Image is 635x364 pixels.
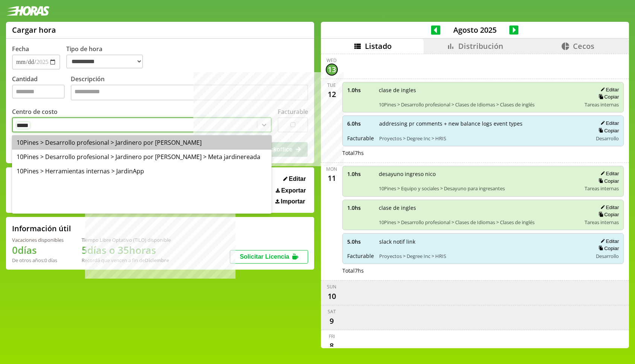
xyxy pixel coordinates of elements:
[379,120,588,127] span: addressing pr comments + new balance logs event types
[347,120,374,127] span: 6.0 hs
[596,211,619,218] button: Copiar
[273,187,308,194] button: Exportar
[326,64,338,76] div: 13
[379,135,588,142] span: Proyectos > Degree Inc > HRIS
[12,150,272,164] div: 10Pines > Desarrollo profesional > Jardinero por [PERSON_NAME] > Meta jardinereada
[12,257,64,264] div: De otros años: 0 días
[71,85,308,100] textarea: Descripción
[585,219,619,226] span: Tareas internas
[458,41,503,51] span: Distribución
[596,135,619,142] span: Desarrollo
[12,85,65,99] input: Cantidad
[326,88,338,100] div: 12
[82,243,171,257] h1: 5 días o 35 horas
[379,185,580,192] span: 10Pines > Equipo y sociales > Desayuno para ingresantes
[66,55,143,68] select: Tipo de hora
[585,101,619,108] span: Tareas internas
[6,6,50,16] img: logotipo
[12,243,64,257] h1: 0 días
[328,308,336,315] div: Sat
[596,127,619,134] button: Copiar
[281,175,308,183] button: Editar
[596,253,619,259] span: Desarrollo
[347,86,374,94] span: 1.0 hs
[326,290,338,302] div: 10
[326,340,338,352] div: 8
[598,170,619,177] button: Editar
[230,250,308,264] button: Solicitar Licencia
[12,75,71,102] label: Cantidad
[379,204,580,211] span: clase de ingles
[327,82,336,88] div: Tue
[379,170,580,177] span: desayuno ingreso nico
[82,237,171,243] div: Tiempo Libre Optativo (TiLO) disponible
[598,120,619,126] button: Editar
[342,267,624,274] div: Total 7 hs
[347,135,374,142] span: Facturable
[342,149,624,156] div: Total 7 hs
[12,25,56,35] h1: Cargar hora
[281,198,305,205] span: Importar
[379,219,580,226] span: 10Pines > Desarrollo profesional > Clases de Idiomas > Clases de inglés
[12,45,29,53] label: Fecha
[12,223,71,234] h2: Información útil
[82,257,171,264] div: Recordá que vencen a fin de
[145,257,169,264] b: Diciembre
[598,86,619,93] button: Editar
[379,253,588,259] span: Proyectos > Degree Inc > HRIS
[596,94,619,100] button: Copiar
[573,41,594,51] span: Cecos
[347,170,374,177] span: 1.0 hs
[281,187,306,194] span: Exportar
[327,57,337,64] div: Wed
[66,45,149,70] label: Tipo de hora
[327,284,336,290] div: Sun
[379,101,580,108] span: 10Pines > Desarrollo profesional > Clases de Idiomas > Clases de inglés
[596,245,619,252] button: Copiar
[379,238,588,245] span: slack notif link
[321,54,629,347] div: scrollable content
[326,315,338,327] div: 9
[329,333,335,340] div: Fri
[347,238,374,245] span: 5.0 hs
[347,204,374,211] span: 1.0 hs
[596,178,619,184] button: Copiar
[278,108,308,116] label: Facturable
[12,164,272,178] div: 10Pines > Herramientas internas > JardinApp
[441,25,509,35] span: Agosto 2025
[12,135,272,150] div: 10Pines > Desarrollo profesional > Jardinero por [PERSON_NAME]
[585,185,619,192] span: Tareas internas
[326,172,338,184] div: 11
[598,238,619,244] button: Editar
[289,176,306,182] span: Editar
[347,252,374,259] span: Facturable
[71,75,308,102] label: Descripción
[240,253,289,260] span: Solicitar Licencia
[326,166,337,172] div: Mon
[12,108,58,116] label: Centro de costo
[12,237,64,243] div: Vacaciones disponibles
[598,204,619,211] button: Editar
[379,86,580,94] span: clase de ingles
[365,41,392,51] span: Listado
